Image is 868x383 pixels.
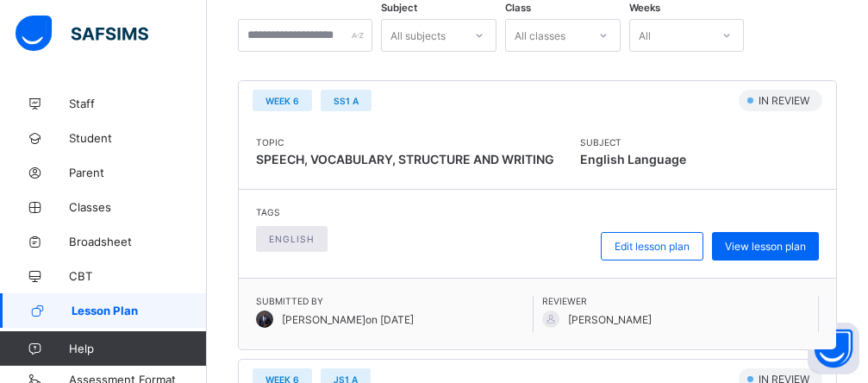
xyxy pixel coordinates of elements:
[381,2,417,14] span: Subject
[269,234,315,244] span: English
[256,137,554,148] span: Topic
[639,19,651,52] div: All
[542,296,819,306] span: Reviewer
[615,240,690,253] span: Edit lesson plan
[69,342,206,355] span: Help
[505,2,531,14] span: Class
[69,200,207,214] span: Classes
[72,304,207,317] span: Lesson Plan
[390,19,446,52] div: All subjects
[580,137,686,148] span: Subject
[568,313,652,326] span: [PERSON_NAME]
[69,166,207,179] span: Parent
[580,148,686,172] span: English Language
[256,296,533,306] span: Submitted By
[334,96,359,106] span: SS1 A
[256,207,336,217] span: Tags
[265,96,299,106] span: Week 6
[16,16,148,52] img: safsims
[282,313,414,326] span: [PERSON_NAME] on [DATE]
[69,97,207,110] span: Staff
[69,269,207,283] span: CBT
[256,152,554,166] span: SPEECH, VOCABULARY, STRUCTURE AND WRITING
[515,19,565,52] div: All classes
[69,131,207,145] span: Student
[629,2,660,14] span: Weeks
[757,94,815,107] span: IN REVIEW
[69,235,207,248] span: Broadsheet
[725,240,806,253] span: View lesson plan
